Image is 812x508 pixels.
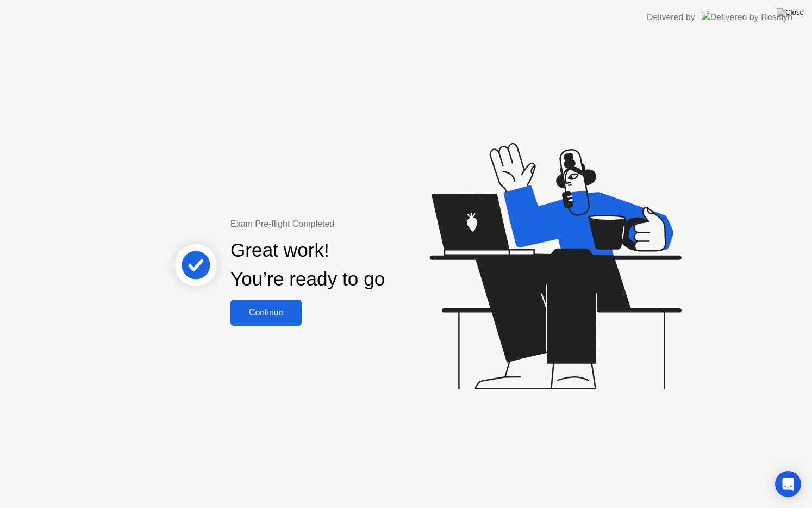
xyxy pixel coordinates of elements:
[230,300,302,326] button: Continue
[647,11,695,24] div: Delivered by
[777,8,804,17] img: Close
[230,236,385,294] div: Great work! You’re ready to go
[230,218,455,231] div: Exam Pre-flight Completed
[234,308,298,318] div: Continue
[702,11,792,23] img: Delivered by Rosalyn
[775,471,801,497] div: Open Intercom Messenger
